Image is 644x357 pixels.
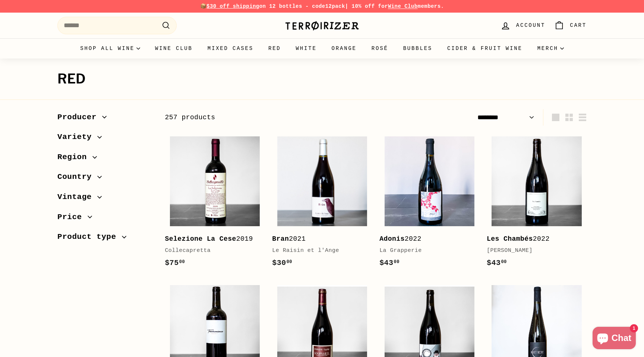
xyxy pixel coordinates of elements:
[57,129,153,149] button: Variety
[324,38,364,59] a: Orange
[73,38,148,59] summary: Shop all wine
[516,21,545,29] span: Account
[42,38,602,59] div: Primary
[530,38,571,59] summary: Merch
[57,169,153,189] button: Country
[440,38,530,59] a: Cider & Fruit Wine
[57,149,153,169] button: Region
[272,259,292,267] span: $30
[261,38,288,59] a: Red
[379,235,405,243] b: Adonis
[57,151,92,164] span: Region
[487,259,507,267] span: $43
[200,38,261,59] a: Mixed Cases
[487,131,587,276] a: Les Chambés2022[PERSON_NAME]
[57,231,122,243] span: Product type
[165,259,185,267] span: $75
[57,189,153,209] button: Vintage
[487,235,533,243] b: Les Chambés
[487,234,579,244] div: 2022
[379,259,400,267] span: $43
[379,246,472,255] div: La Grapperie
[325,3,345,9] strong: 12pack
[379,131,479,276] a: Adonis2022La Grapperie
[165,235,236,243] b: Selezione La Cese
[272,246,364,255] div: Le Raisin et l'Ange
[272,131,372,276] a: Bran2021Le Raisin et l'Ange
[388,3,418,9] a: Wine Club
[165,112,376,123] div: 257 products
[487,246,579,255] div: [PERSON_NAME]
[57,2,587,10] p: 📦 on 12 bottles - code | 10% off for members.
[570,21,587,29] span: Cart
[57,131,97,143] span: Variety
[206,3,259,9] span: $30 off shipping
[272,235,289,243] b: Bran
[165,234,257,244] div: 2019
[165,246,257,255] div: Collecapretta
[287,259,292,265] sup: 00
[496,15,550,37] a: Account
[57,111,102,124] span: Producer
[148,38,200,59] a: Wine Club
[379,234,472,244] div: 2022
[57,211,88,224] span: Price
[57,109,153,129] button: Producer
[272,234,364,244] div: 2021
[501,259,506,265] sup: 00
[364,38,396,59] a: Rosé
[57,191,97,203] span: Vintage
[550,15,591,37] a: Cart
[396,38,440,59] a: Bubbles
[179,259,185,265] sup: 00
[288,38,324,59] a: White
[57,209,153,229] button: Price
[57,72,587,86] h1: Red
[590,327,638,351] inbox-online-store-chat: Shopify online store chat
[57,229,153,249] button: Product type
[165,131,265,276] a: Selezione La Cese2019Collecapretta
[57,171,97,183] span: Country
[394,259,400,265] sup: 00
